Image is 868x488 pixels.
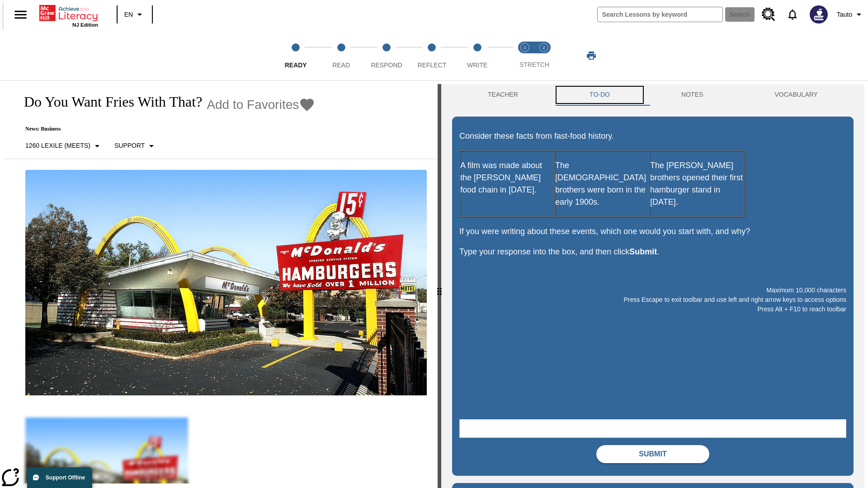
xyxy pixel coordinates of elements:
[459,246,846,258] p: Type your response into the box, and then click .
[27,467,92,488] button: Support Offline
[332,61,350,69] span: Read
[756,2,781,27] a: Resource Center, Will open in new tab
[459,286,846,295] p: Maximum 10,000 characters
[452,84,854,106] div: Instructional Panel Tabs
[459,225,846,238] p: If you were writing about these events, which one would you start with, and why?
[371,61,402,69] span: Respond
[438,84,441,488] div: Press Enter or Spacebar and then press right and left arrow keys to move the slider
[418,61,447,69] span: Reflect
[467,61,487,69] span: Write
[459,305,846,314] p: Press Alt + F10 to reach toolbar
[25,170,427,396] img: One of the first McDonald's stores, with the iconic red sign and golden arches.
[512,31,538,80] button: Stretch Read step 1 of 2
[524,45,526,50] text: 1
[555,160,649,208] p: The [DEMOGRAPHIC_DATA] brothers were born in the early 1900s.
[39,3,98,28] div: Home
[285,61,307,69] span: Ready
[646,84,739,106] button: NOTES
[207,97,315,113] button: Add to Favorites - Do You Want Fries With That?
[315,31,367,80] button: Read step 2 of 5
[577,47,606,64] button: Print
[531,31,557,80] button: Stretch Respond step 2 of 2
[459,295,846,305] p: Press Escape to exit toolbar and use left and right arrow keys to access options
[459,130,846,142] p: Consider these facts from fast-food history.
[4,84,438,483] div: reading
[207,98,299,112] span: Add to Favorites
[781,3,804,26] a: Notifications
[124,10,133,19] span: EN
[4,7,132,15] body: Maximum 10,000 characters Press Escape to exit toolbar and use left and right arrow keys to acces...
[22,138,106,154] button: Select Lexile, 1260 Lexile (Meets)
[519,61,549,68] span: STRETCH
[629,247,657,256] strong: Submit
[406,31,458,80] button: Reflect step 4 of 5
[833,6,868,23] button: Profile/Settings
[451,31,504,80] button: Write step 5 of 5
[25,141,90,150] p: 1260 Lexile (Meets)
[452,84,554,106] button: Teacher
[650,160,744,208] p: The [PERSON_NAME] brothers opened their first hamburger stand in [DATE].
[114,141,145,150] p: Support
[120,6,149,23] button: Language: EN, Select a language
[460,160,554,196] p: A film was made about the [PERSON_NAME] food chain in [DATE].
[837,10,852,19] span: Tauto
[810,5,828,23] img: Avatar
[554,84,646,106] button: TO-DO
[14,94,202,110] h1: Do You Want Fries With That?
[269,31,322,80] button: Ready step 1 of 5
[72,22,98,28] span: NJ Edition
[739,84,854,106] button: VOCABULARY
[804,3,833,26] button: Select a new avatar
[596,445,709,463] button: Submit
[360,31,413,80] button: Respond step 3 of 5
[441,84,864,488] div: activity
[46,474,85,481] span: Support Offline
[542,45,545,50] text: 2
[598,7,722,22] input: search field
[111,138,160,154] button: Scaffolds, Support
[7,1,34,28] button: Open side menu
[14,126,315,132] p: News: Business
